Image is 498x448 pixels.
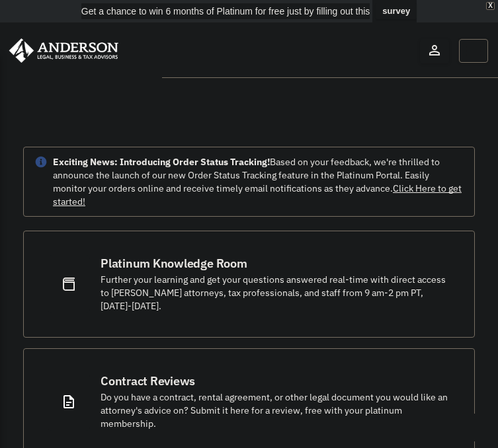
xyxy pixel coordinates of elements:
[53,156,270,168] strong: Exciting News: Introducing Order Status Tracking!
[23,231,475,338] a: Platinum Knowledge Room Further your learning and get your questions answered real-time with dire...
[53,155,464,208] div: Based on your feedback, we're thrilled to announce the launch of our new Order Status Tracking fe...
[101,391,450,430] div: Do you have a contract, rental agreement, or other legal document you would like an attorney's ad...
[53,182,462,207] a: Click Here to get started!
[376,3,417,19] a: survey
[486,2,495,10] div: close
[101,273,450,313] div: Further your learning and get your questions answered real-time with direct access to [PERSON_NAM...
[81,3,370,19] div: Get a chance to win 6 months of Platinum for free just by filling out this
[427,42,442,58] i: perm_identity
[420,39,449,64] a: perm_identity
[101,373,195,389] div: Contract Reviews
[101,255,247,272] div: Platinum Knowledge Room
